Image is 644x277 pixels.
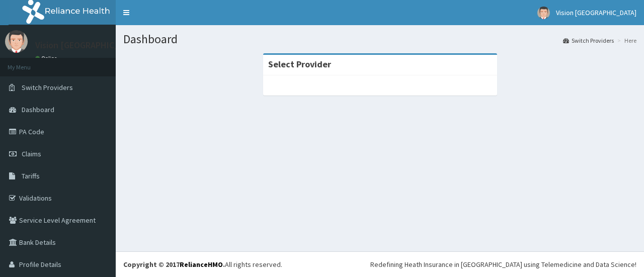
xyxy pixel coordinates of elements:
[268,58,331,70] strong: Select Provider
[123,33,636,46] h1: Dashboard
[22,171,40,180] span: Tariffs
[537,7,550,19] img: User Image
[22,83,73,92] span: Switch Providers
[22,105,54,114] span: Dashboard
[123,260,225,269] strong: Copyright © 2017 .
[22,149,41,158] span: Claims
[35,41,143,50] p: Vision [GEOGRAPHIC_DATA]
[556,8,636,17] span: Vision [GEOGRAPHIC_DATA]
[5,30,28,53] img: User Image
[370,259,636,269] div: Redefining Heath Insurance in [GEOGRAPHIC_DATA] using Telemedicine and Data Science!
[35,55,59,62] a: Online
[180,260,223,269] a: RelianceHMO
[116,251,644,277] footer: All rights reserved.
[615,36,636,45] li: Here
[563,36,614,45] a: Switch Providers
